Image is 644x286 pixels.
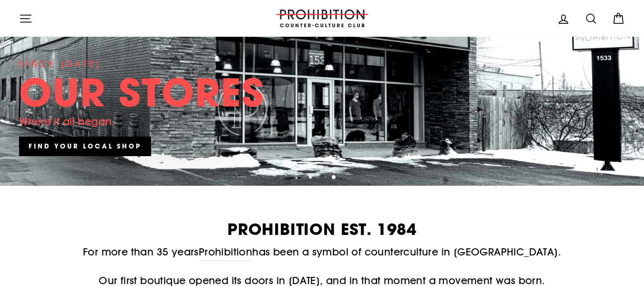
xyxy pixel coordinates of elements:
[199,244,252,260] a: Prohibition
[19,244,625,260] p: For more than 35 years has been a symbol of counterculture in [GEOGRAPHIC_DATA].
[332,175,337,180] button: 4
[317,176,321,180] button: 2
[19,222,625,237] h2: PROHIBITION EST. 1984
[275,10,370,27] img: PROHIBITION COUNTER-CULTURE CLUB
[324,176,329,180] button: 3
[309,176,314,180] button: 1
